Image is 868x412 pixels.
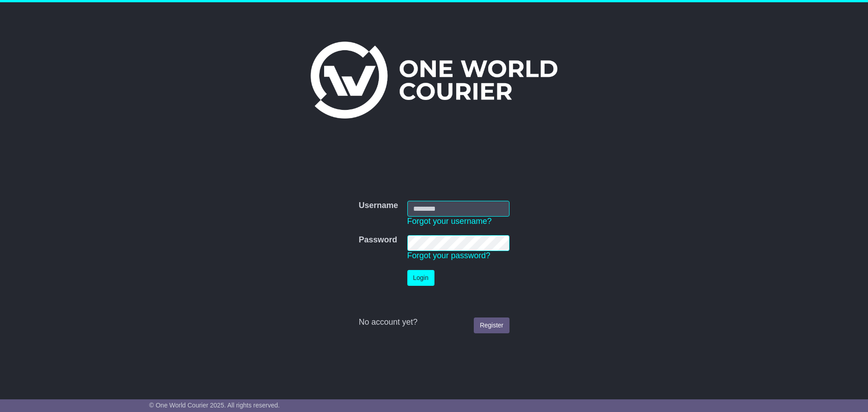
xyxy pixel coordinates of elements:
label: Username [359,201,398,211]
div: No account yet? [359,317,509,327]
span: © One World Courier 2025. All rights reserved. [149,402,280,409]
a: Register [474,317,509,333]
a: Forgot your password? [407,251,491,260]
a: Forgot your username? [407,217,492,226]
label: Password [359,235,397,245]
button: Login [407,270,434,286]
img: One World [311,42,557,118]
